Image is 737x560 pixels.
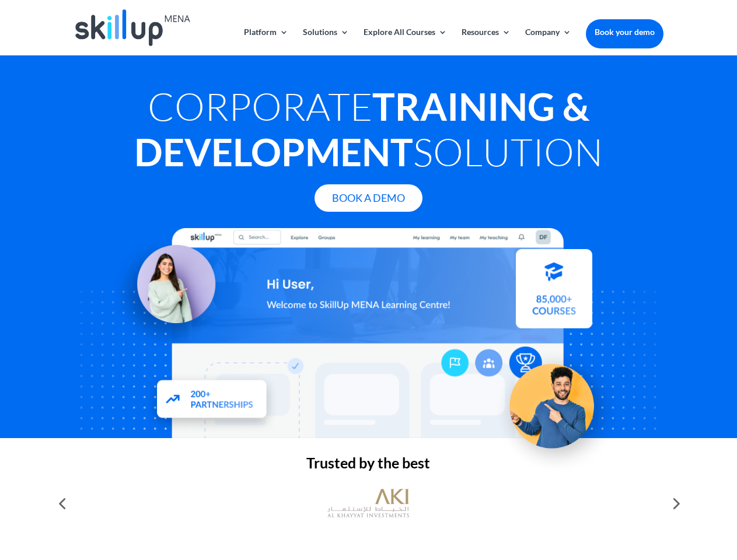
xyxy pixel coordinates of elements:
[516,254,592,333] img: Courses library - SkillUp MENA
[327,483,409,524] img: al khayyat investments logo
[315,184,422,212] a: Book A Demo
[462,28,511,55] a: Resources
[525,28,571,55] a: Company
[74,456,663,476] h2: Trusted by the best
[493,339,622,469] img: Upskill your workforce - SkillUp
[364,28,447,55] a: Explore All Courses
[145,369,280,432] img: Partners - SkillUp Mena
[75,9,190,46] img: Skillup Mena
[586,19,663,45] a: Book your demo
[679,504,737,560] iframe: Chat Widget
[74,83,663,180] h1: Corporate Solution
[134,83,589,174] strong: Training & Development
[244,28,288,55] a: Platform
[303,28,349,55] a: Solutions
[109,232,227,350] img: Learning Management Solution - SkillUp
